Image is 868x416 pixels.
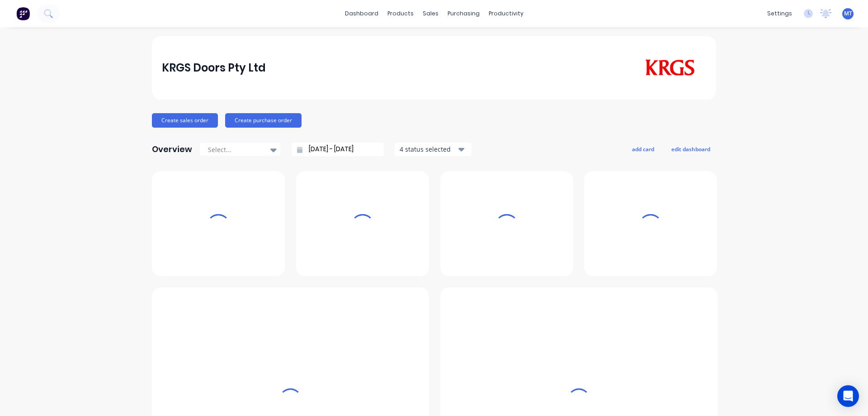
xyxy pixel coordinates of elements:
[665,143,716,155] button: edit dashboard
[443,7,484,20] div: purchasing
[152,113,218,128] button: Create sales order
[340,7,383,20] a: dashboard
[16,7,30,20] img: Factory
[152,140,192,158] div: Overview
[162,59,266,77] div: KRGS Doors Pty Ltd
[383,7,418,20] div: products
[626,143,660,155] button: add card
[400,144,457,154] div: 4 status selected
[844,10,852,18] span: MT
[395,143,472,156] button: 4 status selected
[643,59,697,77] img: KRGS Doors Pty Ltd
[763,7,797,20] div: settings
[837,385,859,407] div: Open Intercom Messenger
[484,7,528,20] div: productivity
[418,7,443,20] div: sales
[225,113,302,128] button: Create purchase order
